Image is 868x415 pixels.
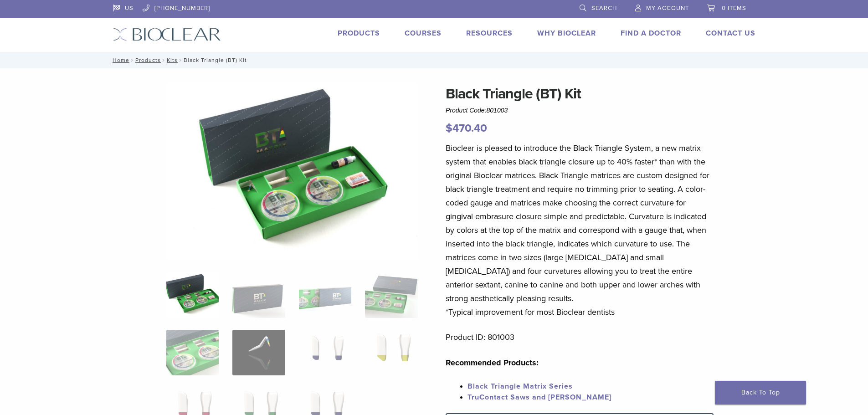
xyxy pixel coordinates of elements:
[446,141,714,319] p: Bioclear is pleased to introduce the Black Triangle System, a new matrix system that enables blac...
[591,5,617,12] span: Search
[446,122,452,135] span: $
[299,272,351,318] img: Black Triangle (BT) Kit - Image 3
[722,5,746,12] span: 0 items
[166,83,418,261] img: Intro Black Triangle Kit-6 - Copy
[446,83,714,105] h1: Black Triangle (BT) Kit
[135,57,161,63] a: Products
[487,107,508,114] span: 801003
[467,382,573,391] a: Black Triangle Matrix Series
[446,107,508,114] span: Product Code:
[646,5,689,12] span: My Account
[706,29,755,38] a: Contact Us
[110,57,129,63] a: Home
[446,122,487,135] bdi: 470.40
[537,29,596,38] a: Why Bioclear
[161,58,167,62] span: /
[446,358,539,368] strong: Recommended Products:
[621,29,681,38] a: Find A Doctor
[232,272,285,318] img: Black Triangle (BT) Kit - Image 2
[299,330,351,375] img: Black Triangle (BT) Kit - Image 7
[166,272,219,318] img: Intro-Black-Triangle-Kit-6-Copy-e1548792917662-324x324.jpg
[232,330,285,375] img: Black Triangle (BT) Kit - Image 6
[167,57,178,63] a: Kits
[129,58,135,62] span: /
[166,330,219,375] img: Black Triangle (BT) Kit - Image 5
[365,330,417,375] img: Black Triangle (BT) Kit - Image 8
[405,29,442,38] a: Courses
[338,29,380,38] a: Products
[365,272,417,318] img: Black Triangle (BT) Kit - Image 4
[113,28,221,41] img: Bioclear
[446,330,714,344] p: Product ID: 801003
[715,381,806,405] a: Back To Top
[467,393,611,402] a: TruContact Saws and [PERSON_NAME]
[466,29,513,38] a: Resources
[106,52,762,68] nav: Black Triangle (BT) Kit
[178,58,184,62] span: /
